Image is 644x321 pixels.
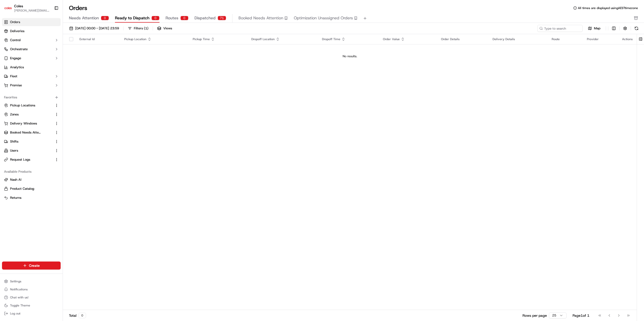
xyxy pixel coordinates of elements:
button: Delivery Windows [2,119,61,127]
div: Delivery Details [493,37,544,41]
span: Delivery Windows [10,121,37,126]
div: Total [69,313,86,318]
span: [DATE] 00:00 - [DATE] 23:59 [75,26,119,31]
span: Orders [10,20,20,24]
span: Map [594,26,600,31]
button: Map [585,25,604,31]
div: Available Products [2,168,61,176]
button: Booked Needs Attention [2,129,61,137]
div: External Id [79,37,116,41]
button: [PERSON_NAME][EMAIL_ADDRESS][PERSON_NAME][PERSON_NAME][DOMAIN_NAME] [14,9,50,13]
div: 0 [78,313,86,318]
span: Shifts [10,139,18,144]
a: Delivery Windows [4,121,53,126]
span: Chat with us! [10,295,28,299]
div: Page 1 of 1 [573,313,589,318]
button: [DATE] 00:00 - [DATE] 23:59 [67,25,121,32]
a: Booked Needs Attention [4,130,53,135]
div: Pickup Time [193,37,243,41]
span: Booked Needs Attention [10,130,42,135]
span: Views [163,26,172,31]
a: Shifts [4,139,53,144]
span: Zones [10,112,19,117]
button: Notifications [2,286,61,293]
button: Filters(1) [126,25,151,32]
span: Returns [10,196,21,200]
p: Rows per page [522,313,547,318]
a: Orders [2,18,61,26]
button: Control [2,36,61,44]
button: ColesColes[PERSON_NAME][EMAIL_ADDRESS][PERSON_NAME][PERSON_NAME][DOMAIN_NAME] [2,2,52,14]
div: No results. [65,54,635,58]
span: Deliveries [10,29,24,33]
button: Request Logs [2,156,61,164]
button: Log out [2,310,61,317]
button: Refresh [633,25,640,32]
button: Engage [2,54,61,62]
span: Users [10,148,18,153]
button: Promise [2,81,61,89]
button: Product Catalog [2,185,61,193]
a: Users [4,148,53,153]
a: Product Catalog [4,186,59,191]
button: Users [2,147,61,155]
span: Booked Needs Attention [238,15,283,21]
span: Settings [10,279,21,283]
span: Request Logs [10,157,30,162]
button: Toggle Theme [2,302,61,309]
button: Fleet [2,72,61,80]
span: Ready to Dispatch [115,15,149,21]
span: Pickup Locations [10,103,35,108]
div: Pickup Location [124,37,184,41]
div: 71 [218,16,226,20]
div: Provider [587,37,614,41]
span: Product Catalog [10,186,34,191]
a: Pickup Locations [4,103,53,108]
a: Zones [4,112,53,117]
span: All times are displayed using AEST timezone [578,6,638,10]
div: 0 [101,16,109,20]
span: Log out [10,311,20,315]
div: Dropoff Time [322,37,375,41]
span: Nash AI [10,177,21,182]
button: Orchestrate [2,45,61,53]
h1: Orders [69,4,87,12]
span: ( 1 ) [144,26,148,31]
div: 0 [180,16,188,20]
div: Route [552,37,579,41]
div: 0 [151,16,159,20]
span: Promise [10,83,22,88]
span: Needs Attention [69,15,99,21]
button: Create [2,262,61,270]
div: Order Value [383,37,433,41]
span: Notifications [10,287,28,291]
input: Type to search [537,25,583,32]
span: Control [10,38,21,42]
a: Nash AI [4,177,59,182]
button: Settings [2,278,61,285]
button: Coles [14,4,23,9]
span: Toggle Theme [10,303,30,307]
a: Returns [4,196,59,200]
span: Engage [10,56,21,60]
div: Order Details [441,37,485,41]
button: Shifts [2,138,61,146]
a: Analytics [2,63,61,71]
span: Fleet [10,74,17,79]
span: Analytics [10,65,24,70]
button: Pickup Locations [2,101,61,109]
span: Orchestrate [10,47,28,51]
a: Deliveries [2,27,61,35]
span: Routes [166,15,178,21]
button: Views [155,25,174,32]
a: Request Logs [4,157,53,162]
div: Dropoff Location [251,37,314,41]
div: Actions [622,37,633,41]
button: Nash AI [2,176,61,184]
div: Filters [134,26,148,31]
button: Chat with us! [2,294,61,301]
button: Zones [2,110,61,118]
button: Returns [2,194,61,202]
